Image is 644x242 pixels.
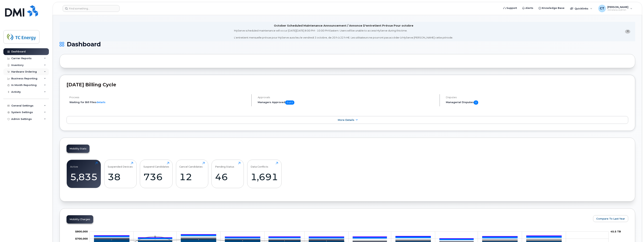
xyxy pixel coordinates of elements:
a: Suspended Devices38 [108,162,133,186]
span: Compare To Last Year [596,217,625,221]
div: 38 [108,171,133,182]
div: MyServe scheduled maintenance will occur [DATE][DATE] 8:00 PM - 10:00 PM Eastern. Users will be u... [234,29,453,39]
g: $0 [75,237,88,240]
h5: Managers Approved [258,100,436,105]
tspan: $700,000 [75,237,88,240]
div: October Scheduled Maintenance Announcement / Annonce D'entretient Prévue Pour octobre [274,24,413,28]
a: Data Conflicts1,691 [251,162,278,186]
span: 0 of 0 [285,100,294,105]
div: 12 [179,171,205,182]
g: $0 [75,230,88,233]
button: Compare To Last Year [593,215,628,222]
a: Cancel Candidates12 [179,162,205,186]
div: 46 [215,171,240,182]
h4: Process [69,96,248,99]
a: details [96,101,105,104]
div: Data Conflicts [251,162,268,168]
h4: Approvals [258,96,436,99]
tspan: 45.5 TB [611,230,621,233]
tspan: $800,000 [75,230,88,233]
h2: [DATE] Billing Cycle [67,82,628,87]
div: Pending Status [215,162,234,168]
a: Active5,835 [70,162,98,186]
iframe: Messenger Launcher [628,226,641,239]
h5: Managerial Disputes [446,100,628,105]
div: Suspended Devices [108,162,133,168]
div: Active [70,162,78,168]
div: 5,835 [70,171,98,182]
span: More Details [338,119,354,121]
a: Suspend Candidates736 [143,162,169,186]
div: 736 [143,171,169,182]
button: close notification [625,30,630,34]
span: 0 [474,100,478,105]
li: Waiting for Bill Files [69,100,248,104]
a: Pending Status46 [215,162,240,186]
span: Dashboard [67,41,101,47]
div: Suspend Candidates [143,162,169,168]
h4: Disputes [446,96,628,99]
div: Cancel Candidates [179,162,203,168]
div: 1,691 [251,171,278,182]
